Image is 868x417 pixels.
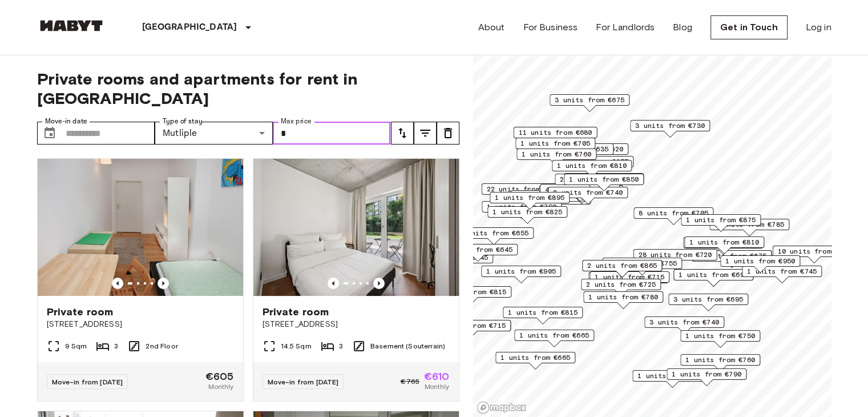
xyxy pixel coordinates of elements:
span: 2 units from €675 [697,251,766,261]
div: Map marker [684,236,764,254]
span: [STREET_ADDRESS] [263,319,450,330]
div: Map marker [673,269,753,287]
label: Type of stay [163,117,203,126]
a: Mapbox logo [477,401,527,414]
img: Marketing picture of unit DE-01-236-01M [38,159,243,296]
span: 1 units from €810 [689,237,759,247]
span: Private rooms and apartments for rent in [GEOGRAPHIC_DATA] [37,69,459,108]
span: 1 units from €815 [508,307,578,318]
span: €765 [401,376,419,387]
span: 1 units from €665 [519,330,589,340]
span: 1 units from €790 [672,369,741,379]
div: Map marker [668,294,748,311]
span: 22 units from €665 [486,184,560,194]
div: Map marker [709,219,789,236]
button: Previous image [112,278,123,289]
span: 2nd Floor [146,341,177,351]
div: Map marker [540,184,620,202]
div: Map marker [431,320,511,338]
div: Map marker [481,266,561,283]
div: Map marker [552,160,632,178]
div: Map marker [720,255,800,273]
span: €605 [205,371,234,382]
div: Map marker [564,174,644,191]
button: tune [391,122,414,145]
span: 3 units from €675 [555,95,624,105]
div: Map marker [667,368,746,386]
div: Map marker [583,291,663,309]
span: Monthly [424,382,449,392]
div: Map marker [548,187,628,205]
span: Monthly [208,382,233,392]
button: Previous image [373,278,385,289]
div: Map marker [495,352,575,370]
div: Map marker [555,174,635,191]
span: 1 units from €850 [569,174,639,185]
span: 1 units from €760 [685,355,755,365]
span: 28 units from €720 [638,250,712,260]
span: 1 units from €950 [725,256,795,266]
div: Map marker [564,173,644,191]
div: Map marker [581,279,661,296]
span: 9 Sqm [65,341,87,351]
span: 3 [339,341,343,351]
div: Map marker [510,190,590,208]
span: 1 units from €715 [436,320,506,331]
span: 1 units from €750 [685,331,755,341]
span: 1 units from €760 [522,149,591,159]
span: 1 units from €785 [714,219,784,230]
div: Map marker [742,266,822,283]
span: 1 units from €665 [500,352,570,363]
button: Previous image [158,278,169,289]
span: Basement (Souterrain) [370,341,445,351]
div: Map marker [680,330,760,348]
div: Map marker [431,286,511,304]
div: Map marker [503,307,583,324]
span: 3 units from €755 [607,258,677,268]
span: 8 units from €705 [639,208,708,218]
span: 1 units from €790 [487,202,556,212]
span: 2 units from €725 [586,279,656,290]
div: Map marker [482,201,562,219]
div: Map marker [683,237,763,255]
div: Map marker [632,370,712,388]
span: 1 units from €780 [588,292,658,302]
a: About [478,21,505,34]
span: 1 units from €645 [443,244,512,255]
div: Map marker [680,354,760,372]
span: 3 units from €695 [673,294,743,304]
span: 3 units from €740 [649,317,719,327]
a: Marketing picture of unit DE-01-259-002-01QPrevious imagePrevious imagePrivate room[STREET_ADDRES... [253,158,459,402]
div: Map marker [481,183,565,201]
div: Map marker [590,271,669,289]
button: tune [437,122,459,145]
img: Marketing picture of unit DE-01-259-002-01Q [253,159,459,296]
div: Map marker [534,143,613,161]
span: 1 units from €715 [595,272,664,282]
label: Move-in date [45,117,87,126]
div: Map marker [550,94,629,112]
span: 1 units from €705 [520,138,590,149]
a: Marketing picture of unit DE-01-236-01MPrevious imagePrevious imagePrivate room[STREET_ADDRESS]9 ... [37,158,244,402]
span: 1 units from €895 [495,193,564,203]
span: 7 units from €665 [515,191,585,201]
span: 11 units from €680 [518,127,592,138]
span: 1 units from €810 [557,161,627,171]
span: Move-in from [DATE] [52,378,123,386]
div: Map marker [515,138,595,155]
div: Map marker [633,249,717,267]
div: Map marker [582,260,662,278]
span: 3 units from €730 [635,121,705,131]
div: Map marker [692,250,772,268]
a: Get in Touch [710,15,788,39]
button: tune [414,122,437,145]
span: 1 units from €745 [747,266,817,276]
span: [STREET_ADDRESS] [47,319,234,330]
div: Map marker [772,246,856,263]
span: €610 [424,371,450,382]
span: 3 units from €655 [459,228,528,238]
div: Map marker [554,156,633,174]
span: 14.5 Sqm [281,341,312,351]
span: 1 units from €620 [554,144,623,154]
div: Map marker [644,316,724,334]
